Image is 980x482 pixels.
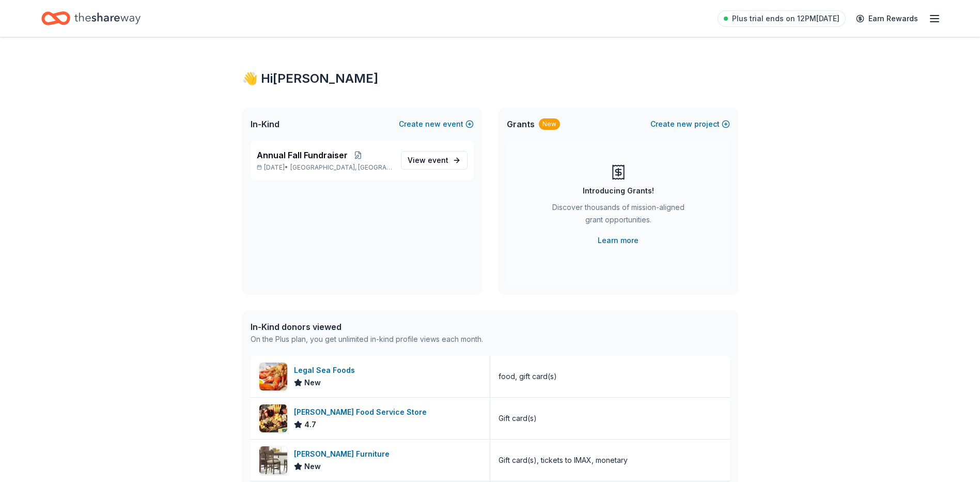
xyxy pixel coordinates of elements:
[257,149,348,161] span: Annual Fall Fundraiser
[598,234,639,247] a: Learn more
[304,418,316,431] span: 4.7
[650,118,730,130] button: Createnewproject
[499,370,557,383] div: food, gift card(s)
[428,156,448,164] span: event
[718,10,846,27] a: Plus trial ends on 12PM[DATE]
[499,412,537,425] div: Gift card(s)
[257,163,393,172] p: [DATE] •
[583,185,654,197] div: Introducing Grants!
[677,118,692,130] span: new
[548,201,689,230] div: Discover thousands of mission-aligned grant opportunities.
[408,154,448,167] span: View
[399,118,474,130] button: Createnewevent
[259,363,287,390] img: Image for Legal Sea Foods
[41,6,141,31] a: Home
[259,404,287,432] img: Image for Gordon Food Service Store
[850,9,924,28] a: Earn Rewards
[251,321,483,333] div: In-Kind donors viewed
[259,446,287,474] img: Image for Jordan's Furniture
[499,454,628,466] div: Gift card(s), tickets to IMAX, monetary
[294,406,431,418] div: [PERSON_NAME] Food Service Store
[732,12,839,25] span: Plus trial ends on 12PM[DATE]
[242,70,738,87] div: 👋 Hi [PERSON_NAME]
[294,448,394,460] div: [PERSON_NAME] Furniture
[290,163,392,172] span: [GEOGRAPHIC_DATA], [GEOGRAPHIC_DATA]
[507,118,535,130] span: Grants
[401,151,468,170] a: View event
[251,333,483,345] div: On the Plus plan, you get unlimited in-kind profile views each month.
[539,118,560,130] div: New
[304,460,321,473] span: New
[251,118,279,130] span: In-Kind
[304,376,321,389] span: New
[294,364,359,376] div: Legal Sea Foods
[425,118,441,130] span: new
